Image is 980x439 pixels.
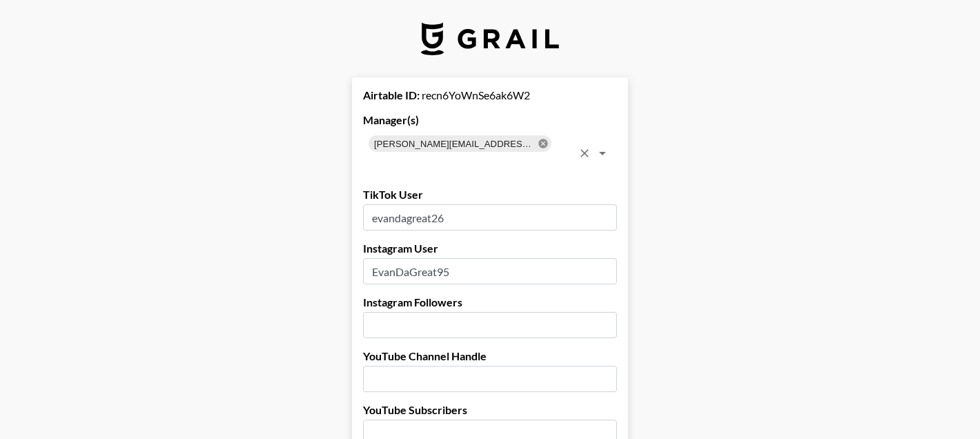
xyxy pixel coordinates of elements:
[369,135,551,152] div: [PERSON_NAME][EMAIL_ADDRESS][DOMAIN_NAME]
[363,88,617,102] div: recn6YoWnSe6ak6W2
[421,22,559,55] img: Grail Talent Logo
[363,88,420,101] strong: Airtable ID:
[363,295,617,309] label: Instagram Followers
[363,113,617,127] label: Manager(s)
[575,144,594,163] button: Clear
[369,136,540,152] span: [PERSON_NAME][EMAIL_ADDRESS][DOMAIN_NAME]
[363,242,617,255] label: Instagram User
[363,403,617,417] label: YouTube Subscribers
[363,188,617,202] label: TikTok User
[363,349,617,363] label: YouTube Channel Handle
[593,144,612,163] button: Open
